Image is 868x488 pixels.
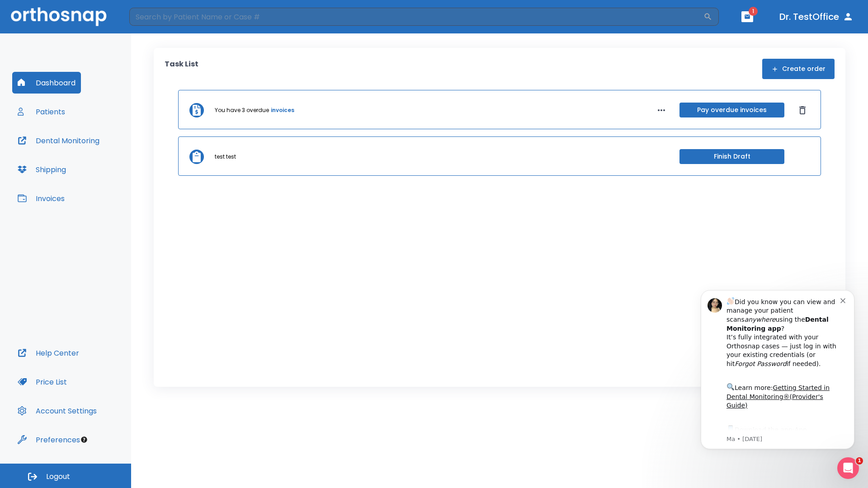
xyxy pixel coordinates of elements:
[856,457,863,465] span: 1
[12,188,70,209] button: Invoices
[795,103,810,117] button: Dismiss
[12,429,85,450] button: Preferences
[679,103,784,117] button: Pay overdue invoices
[687,279,868,483] iframe: Intercom notifications message
[12,101,71,122] button: Patients
[80,436,88,444] div: Tooltip anchor
[12,342,85,364] button: Help Center
[12,72,81,94] button: Dashboard
[129,8,703,26] input: Search by Patient Name or Case #
[762,59,835,79] button: Create order
[11,7,107,26] img: Orthosnap
[215,153,236,161] p: test test
[679,149,784,164] button: Finish Draft
[837,457,859,479] iframe: Intercom live chat
[12,371,72,393] button: Price List
[271,106,294,114] a: invoices
[215,106,269,114] p: You have 3 overdue
[12,130,105,151] button: Dental Monitoring
[749,7,758,16] span: 1
[12,159,71,180] button: Shipping
[165,59,198,79] p: Task List
[12,400,102,422] button: Account Settings
[776,9,857,25] button: Dr. TestOffice
[46,472,70,482] span: Logout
